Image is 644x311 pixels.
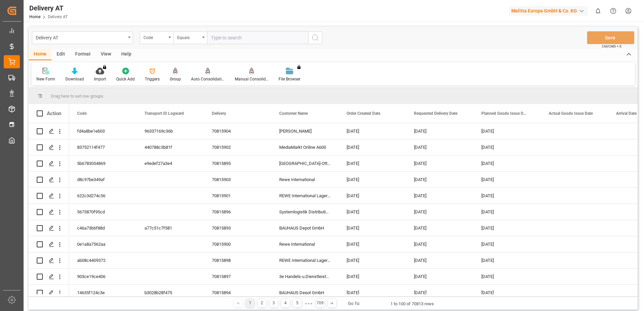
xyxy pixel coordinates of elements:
button: Melitta Europa GmbH & Co. KG [509,4,590,17]
div: [DATE] [406,139,473,155]
div: [DATE] [406,285,473,301]
div: 2 [258,299,266,307]
div: 5673870f95cd [69,204,136,220]
button: show 0 new notifications [590,3,606,19]
div: 903ce19ce406 [69,269,136,284]
div: 70815893 [204,220,271,236]
div: [PERSON_NAME] [271,123,339,139]
div: Rewe International [271,236,339,252]
div: Press SPACE to select this row. [29,204,69,220]
div: [DATE] [339,204,406,220]
div: Press SPACE to select this row. [29,139,69,155]
div: Press SPACE to select this row. [29,236,69,252]
a: Home [29,14,40,19]
div: Press SPACE to select this row. [29,172,69,188]
button: open menu [173,31,207,44]
div: [DATE] [406,204,473,220]
div: fd4a8be1eb03 [69,123,136,139]
button: Help Center [606,3,621,19]
div: Manual Consolidation [235,76,268,82]
div: [DATE] [473,236,541,252]
div: [DATE] [406,252,473,268]
div: [DATE] [473,220,541,236]
div: Go To: [348,300,360,307]
div: 70815903 [204,172,271,187]
div: Triggers [145,76,160,82]
div: Format [70,49,96,60]
span: Transport ID Logward [144,111,184,116]
div: [DATE] [339,269,406,284]
div: [DATE] [339,236,406,252]
div: Action [47,110,61,116]
div: 14635f124c3e [69,285,136,301]
button: open menu [32,31,133,44]
div: Equals [177,33,200,41]
div: 70815894 [204,285,271,301]
span: Customer Name [279,111,308,116]
div: [DATE] [473,285,541,301]
div: 70815901 [204,188,271,204]
div: 83752114f477 [69,139,136,155]
div: BAUHAUS Depot GmbH [271,220,339,236]
span: Drag here to set row groups [51,94,103,99]
div: [DATE] [473,139,541,155]
div: [DATE] [406,188,473,204]
div: Systemlogistik Distribution GmbH [271,204,339,220]
div: 1 [246,299,254,307]
div: 709 [316,299,324,307]
div: [DATE] [406,172,473,187]
span: Actual Goods Issue Date [549,111,593,116]
div: [DATE] [473,172,541,187]
div: 622c3d274c56 [69,188,136,204]
div: ab08c4409372 [69,252,136,268]
input: Type to search [207,31,308,44]
div: [GEOGRAPHIC_DATA]-Ottakring [271,155,339,171]
div: Download [65,76,84,82]
span: Code [77,111,87,116]
div: e9edef27a3e4 [136,155,204,171]
div: [DATE] [473,188,541,204]
span: Order Created Date [347,111,380,116]
div: Press SPACE to select this row. [29,252,69,269]
div: Melitta Europa GmbH & Co. KG [509,6,588,16]
div: Code [143,33,166,41]
div: Edit [52,49,70,60]
div: [DATE] [406,123,473,139]
div: [DATE] [406,155,473,171]
div: Press SPACE to select this row. [29,220,69,236]
div: Press SPACE to select this row. [29,188,69,204]
div: a77c51c7f581 [136,220,204,236]
div: Delivery AT [29,3,68,13]
div: 70815895 [204,155,271,171]
div: [DATE] [406,236,473,252]
div: MediaMarkt Online A600 [271,139,339,155]
div: BAUHAUS Depot GmbH [271,285,339,301]
div: 4 [281,299,290,307]
div: [DATE] [406,269,473,284]
div: [DATE] [339,172,406,187]
button: Save [587,31,634,44]
div: [DATE] [473,204,541,220]
div: New Form [36,76,55,82]
div: 70815896 [204,204,271,220]
div: d8c97be349af [69,172,136,187]
div: Help [116,49,136,60]
div: 70815897 [204,269,271,284]
div: 70815904 [204,123,271,139]
div: Press SPACE to select this row. [29,285,69,301]
div: Auto Consolidation [191,76,225,82]
div: c46a73b6f88d [69,220,136,236]
div: 5 [293,299,301,307]
div: Rewe International [271,172,339,187]
div: Press SPACE to select this row. [29,155,69,172]
div: b3028b28f475 [136,285,204,301]
div: [DATE] [473,252,541,268]
div: 70815898 [204,252,271,268]
span: Delivery [212,111,226,116]
span: Requested Delivery Date [414,111,457,116]
div: 96337169c36b [136,123,204,139]
div: [DATE] [339,123,406,139]
div: 1 to 100 of 70813 rows [390,301,434,307]
div: 0e1a8a7562aa [69,236,136,252]
div: [DATE] [473,155,541,171]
